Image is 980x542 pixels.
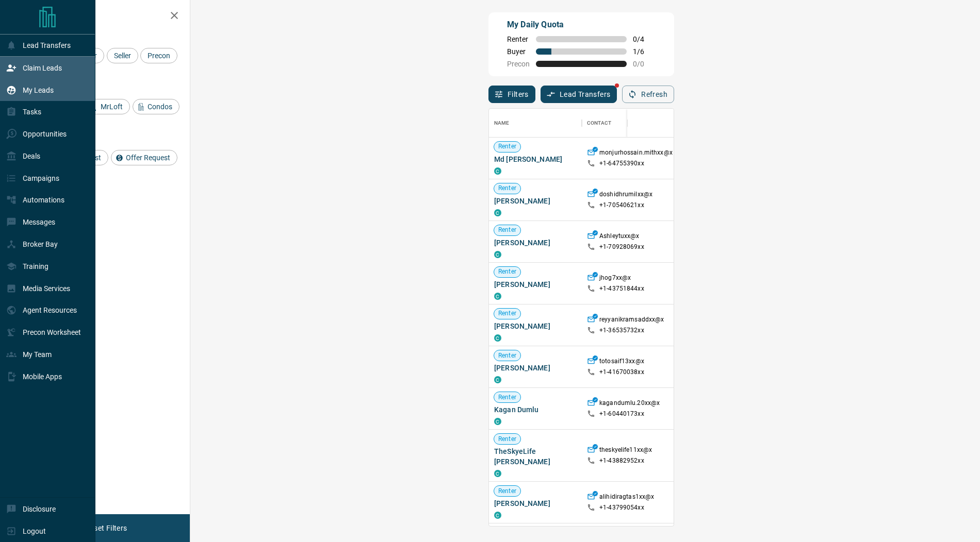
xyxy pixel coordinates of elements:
p: +1- 41670038xx [599,368,644,377]
button: Reset Filters [78,519,134,537]
span: Renter [507,35,530,43]
span: 1 / 6 [633,47,656,56]
span: Precon [507,60,530,68]
span: [PERSON_NAME] [494,279,577,290]
div: Offer Request [111,150,177,165]
p: +1- 70540621xx [599,201,644,210]
p: +1- 64755390xx [599,159,644,168]
button: Filters [488,86,535,103]
div: condos.ca [494,167,501,175]
span: [PERSON_NAME] [494,363,577,373]
div: condos.ca [494,512,501,519]
button: Lead Transfers [541,86,617,103]
p: +1- 43799054xx [599,503,644,512]
span: Precon [144,52,174,60]
span: Md [PERSON_NAME] [494,154,577,164]
div: Seller [107,48,138,63]
span: Renter [494,142,520,151]
span: Renter [494,487,520,496]
span: MrLoft [97,103,126,111]
div: condos.ca [494,293,501,300]
div: condos.ca [494,418,501,425]
p: monjurhossain.mithxx@x [599,148,673,159]
span: [PERSON_NAME] [494,498,577,509]
p: reyyanikramsaddxx@x [599,315,664,326]
p: alihidiragtas1xx@x [599,493,654,503]
p: kagandumlu.20xx@x [599,399,660,410]
span: Renter [494,309,520,318]
p: theskyelife11xx@x [599,446,652,456]
span: Renter [494,351,520,360]
span: [PERSON_NAME] [494,196,577,206]
p: jhog7xx@x [599,274,631,284]
span: [PERSON_NAME] [494,321,577,331]
span: Renter [494,435,520,444]
p: doshidhrumilxx@x [599,190,652,201]
span: [PERSON_NAME] [494,238,577,248]
span: 0 / 4 [633,35,656,43]
span: Renter [494,184,520,193]
h2: Filters [33,10,179,23]
div: Name [489,109,582,138]
p: +1- 43751844xx [599,284,644,293]
span: Seller [110,52,135,60]
p: +1- 70928069xx [599,243,644,251]
p: +1- 43882952xx [599,456,644,465]
p: My Daily Quota [507,19,656,31]
span: TheSkyeLife [PERSON_NAME] [494,446,577,467]
div: Contact [587,109,611,138]
div: MrLoft [86,99,130,114]
p: totosaif13xx@x [599,357,644,368]
p: Ashleytuxx@x [599,232,640,243]
span: Buyer [507,47,530,56]
span: Renter [494,226,520,234]
div: condos.ca [494,251,501,258]
span: Offer Request [122,154,174,162]
button: Refresh [622,86,674,103]
div: condos.ca [494,334,501,342]
div: condos.ca [494,470,501,477]
span: Kagan Dumlu [494,404,577,415]
span: 0 / 0 [633,60,656,68]
div: Condos [133,99,179,114]
span: Renter [494,393,520,402]
p: +1- 60440173xx [599,410,644,418]
span: Renter [494,267,520,276]
div: Precon [140,48,177,63]
span: Condos [144,103,176,111]
p: +1- 36535732xx [599,326,644,335]
div: condos.ca [494,209,501,216]
div: condos.ca [494,376,501,383]
div: Name [494,109,510,138]
div: Contact [582,109,664,138]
